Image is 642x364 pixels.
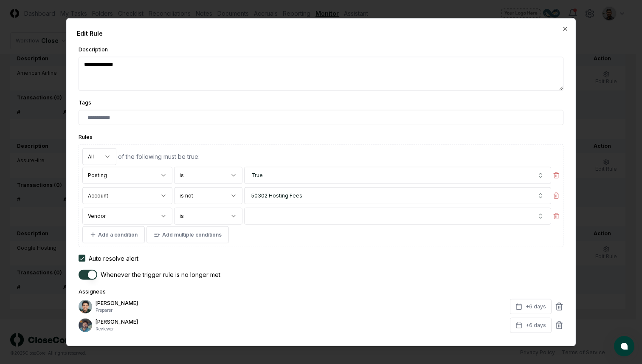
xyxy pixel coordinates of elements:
img: d09822cc-9b6d-4858-8d66-9570c114c672_298d096e-1de5-4289-afae-be4cc58aa7ae.png [79,299,92,313]
button: Add multiple conditions [146,226,229,243]
button: +6 days [510,299,552,314]
button: +6 days [510,317,552,333]
label: Tags [79,99,91,105]
p: [PERSON_NAME] [96,299,507,307]
div: Auto resolve alert [89,254,138,262]
label: Rules [79,133,93,140]
button: Auto resolve alert [79,255,85,262]
label: Description [79,46,108,52]
span: True [251,171,263,179]
div: Edit Rule [77,28,565,37]
img: d09822cc-9b6d-4858-8d66-9570c114c672_9c9ccbeb-e694-4a28-8c80-803f91e6912c.png [79,318,92,332]
button: Add a condition [82,226,145,243]
p: Preparer [96,307,507,313]
label: Assignees [79,288,106,294]
div: Whenever the trigger rule is no longer met [101,270,220,279]
div: of the following must be true: [118,152,560,161]
p: Reviewer [96,326,507,332]
span: 50302 Hosting Fees [251,192,302,199]
p: [PERSON_NAME] [96,318,507,326]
